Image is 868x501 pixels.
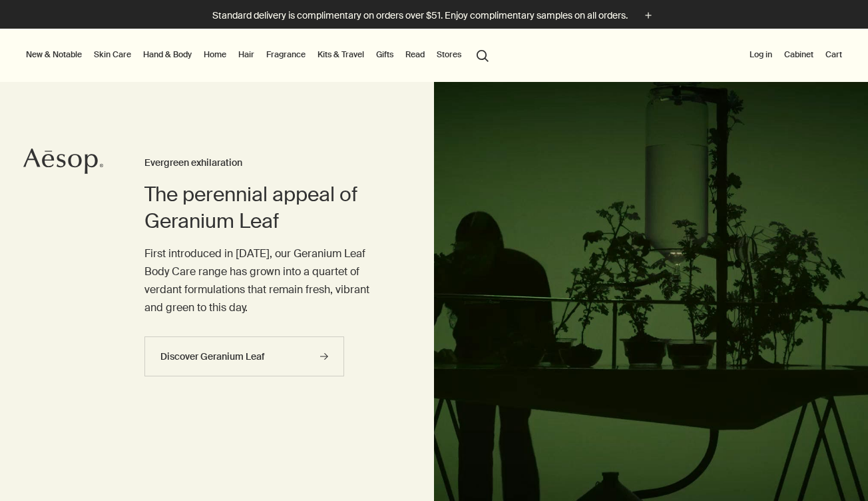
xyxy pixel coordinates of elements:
[23,148,103,175] svg: Aesop
[403,47,427,63] a: Read
[140,47,194,63] a: Hand & Body
[212,9,628,23] p: Standard delivery is complimentary on orders over $51. Enjoy complimentary samples on all orders.
[23,47,85,63] button: New & Notable
[315,47,367,63] a: Kits & Travel
[781,47,816,63] a: Cabinet
[144,336,344,376] a: Discover Geranium Leaf
[471,42,495,67] button: Open search
[23,148,103,178] a: Aesop
[823,47,845,63] button: Cart
[747,47,775,63] button: Log in
[373,47,396,63] a: Gifts
[747,29,845,82] nav: supplementary
[23,29,495,82] nav: primary
[144,245,381,317] p: First introduced in [DATE], our Geranium Leaf Body Care range has grown into a quartet of verdant...
[264,47,308,63] a: Fragrance
[434,47,464,63] button: Stores
[144,181,381,235] h2: The perennial appeal of Geranium Leaf
[144,155,381,171] h3: Evergreen exhilaration
[236,47,257,63] a: Hair
[212,8,656,23] button: Standard delivery is complimentary on orders over $51. Enjoy complimentary samples on all orders.
[91,47,134,63] a: Skin Care
[201,47,229,63] a: Home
